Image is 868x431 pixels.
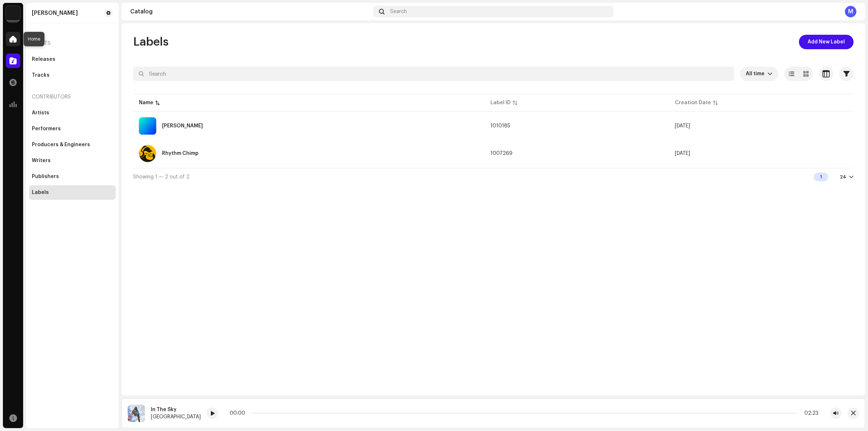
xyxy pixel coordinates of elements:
div: 24 [840,174,846,180]
img: 3a9502ce-633e-4124-9c05-292b34fbd615 [128,405,145,422]
re-a-nav-header: Contributors [29,88,116,106]
div: Publishers [32,174,59,179]
div: Writers [32,158,51,164]
div: M [845,6,856,17]
div: Name [139,99,153,106]
re-m-nav-item: Performers [29,122,116,136]
div: Releases [32,56,55,62]
div: 00:00 [230,410,248,416]
div: Performers [32,126,61,132]
div: Rhythm Chimp [162,151,199,156]
div: Artists [32,110,49,116]
div: In The Sky [151,407,201,413]
span: Jul 12, 2025 [675,123,690,128]
div: Tracks [32,72,50,78]
span: All time [746,67,767,81]
img: 190830b2-3b53-4b0d-992c-d3620458de1d [6,6,20,20]
re-m-nav-item: Writers [29,153,116,168]
re-m-nav-item: Labels [29,185,116,200]
div: Producers & Engineers [32,142,90,148]
input: Search [133,67,734,81]
div: CRONIC [162,123,203,128]
re-m-nav-item: Producers & Engineers [29,138,116,152]
div: Creation Date [675,99,711,106]
div: dropdown trigger [767,67,773,81]
re-a-nav-header: Assets [29,35,116,52]
div: Label ID [490,99,511,106]
span: 1007269 [490,151,512,156]
span: Showing 1 — 2 out of 2 [133,174,190,179]
div: Catalog [130,9,370,14]
span: Add New Label [808,35,845,49]
div: 02:23 [800,410,818,416]
img: f48e2612-c1cb-43e4-bbb1-6c98aaaf28a1 [139,145,156,162]
re-m-nav-item: Publishers [29,169,116,184]
div: CRONIC [32,10,78,16]
div: [GEOGRAPHIC_DATA] [151,414,201,420]
button: Add New Label [799,35,854,49]
re-m-nav-item: Releases [29,52,116,67]
div: Labels [32,190,49,195]
span: Search [390,9,407,14]
span: 1010185 [490,123,510,128]
span: Jul 6, 2025 [675,151,690,156]
re-m-nav-item: Artists [29,106,116,120]
div: 1 [814,173,828,181]
re-m-nav-item: Tracks [29,68,116,83]
span: Labels [133,35,169,49]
